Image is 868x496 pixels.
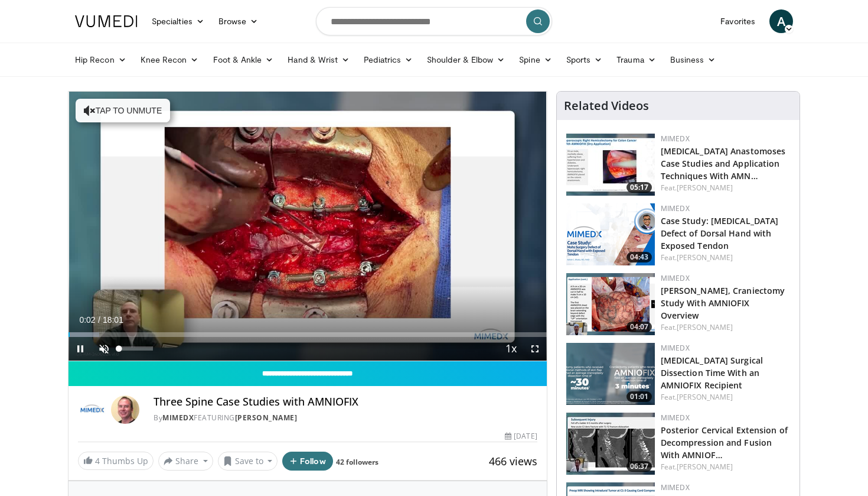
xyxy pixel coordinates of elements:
[566,273,655,335] img: b3bc365c-1956-4fdf-a278-b344dfed1373.png.150x105_q85_crop-smart_upscale.png
[489,454,537,468] span: 466 views
[566,273,655,335] a: 04:07
[661,482,690,492] a: MIMEDX
[206,48,281,72] a: Foot & Ankle
[661,343,690,353] a: MIMEDX
[661,285,785,321] a: [PERSON_NAME], Craniectomy Study With AMNIOFIX Overview
[119,346,152,351] div: Volume Level
[566,413,655,475] img: 870ffff8-2fe6-4319-b880-d4926705d09e.150x105_q85_crop-smart_upscale.jpg
[609,48,663,72] a: Trauma
[505,431,537,442] div: [DATE]
[677,322,733,332] a: [PERSON_NAME]
[661,183,790,193] div: Feat.
[512,48,559,72] a: Spine
[661,462,790,472] div: Feat.
[661,203,690,213] a: MIMEDX
[566,343,655,405] a: 01:01
[98,315,100,325] span: /
[661,273,690,283] a: MIMEDX
[566,343,655,405] img: 088ec5d4-8464-444d-8e35-90e03b182837.png.150x105_q85_crop-smart_upscale.png
[626,252,652,262] span: 04:43
[661,145,786,181] a: [MEDICAL_DATA] Anastomoses Case Studies and Application Techniques With AMN…
[280,48,357,72] a: Hand & Wrist
[677,462,733,472] a: [PERSON_NAME]
[677,183,733,193] a: [PERSON_NAME]
[661,215,779,251] a: Case Study: [MEDICAL_DATA] Defect of Dorsal Hand with Exposed Tendon
[79,315,95,325] span: 0:02
[566,203,655,265] img: 5b2f2c60-1a90-4d85-9dcb-5e8537f759b1.png.150x105_q85_crop-smart_upscale.png
[75,15,138,27] img: VuMedi Logo
[68,332,547,337] div: Progress Bar
[661,424,788,461] a: Posterior Cervical Extension of Decompression and Fusion With AMNIOF…
[68,48,133,72] a: Hip Recon
[78,395,106,424] img: MIMEDX
[78,452,154,470] a: 4 Thumbs Up
[663,48,723,72] a: Business
[564,99,649,113] h4: Related Videos
[661,322,790,333] div: Feat.
[769,9,793,33] a: A
[336,457,378,467] a: 42 followers
[282,452,333,471] button: Follow
[566,203,655,265] a: 04:43
[68,337,92,361] button: Pause
[661,252,790,263] div: Feat.
[68,92,547,361] video-js: Video Player
[145,9,211,33] a: Specialties
[235,413,298,423] a: [PERSON_NAME]
[420,48,512,72] a: Shoulder & Elbow
[133,48,206,72] a: Knee Recon
[661,355,763,391] a: [MEDICAL_DATA] Surgical Dissection Time With an AMNIOFIX Recipient
[559,48,610,72] a: Sports
[566,134,655,196] img: bded3279-518f-4537-ae8e-1e6d473626ab.150x105_q85_crop-smart_upscale.jpg
[626,461,652,472] span: 06:37
[357,48,420,72] a: Pediatrics
[626,182,652,193] span: 05:17
[111,395,139,424] img: Avatar
[661,392,790,403] div: Feat.
[566,413,655,475] a: 06:37
[95,455,100,466] span: 4
[677,392,733,402] a: [PERSON_NAME]
[154,413,537,423] div: By FEATURING
[626,322,652,332] span: 04:07
[626,391,652,402] span: 01:01
[677,252,733,262] a: [PERSON_NAME]
[218,452,278,471] button: Save to
[158,452,213,471] button: Share
[211,9,266,33] a: Browse
[713,9,762,33] a: Favorites
[500,337,523,361] button: Playback Rate
[103,315,123,325] span: 18:01
[661,134,690,144] a: MIMEDX
[154,395,537,409] h4: Three Spine Case Studies with AMNIOFIX
[661,413,690,423] a: MIMEDX
[162,413,194,423] a: MIMEDX
[92,337,116,361] button: Unmute
[316,7,552,35] input: Search topics, interventions
[76,99,170,122] button: Tap to unmute
[566,134,655,196] a: 05:17
[523,337,547,361] button: Fullscreen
